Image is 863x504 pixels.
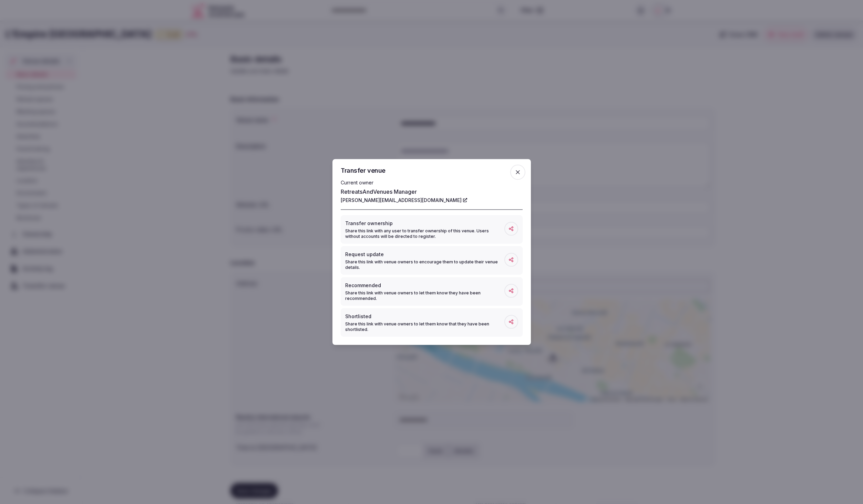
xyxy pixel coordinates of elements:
[345,259,504,270] p: Share this link with venue owners to encourage them to update their venue details.
[341,179,523,186] p: Current owner
[345,313,504,320] p: Shortlisted
[345,282,504,289] p: Recommended
[345,220,504,227] p: Transfer ownership
[341,246,523,275] button: Request updateShare this link with venue owners to encourage them to update their venue details.
[345,321,504,332] p: Share this link with venue owners to let them know that they have been shortlisted.
[341,278,523,306] button: RecommendedShare this link with venue owners to let them know they have been recommended.
[341,197,467,204] a: [PERSON_NAME][EMAIL_ADDRESS][DOMAIN_NAME]
[341,188,523,196] p: RetreatsAndVenues Manager
[345,228,504,239] p: Share this link with any user to transfer ownership of this venue. Users without accounts will be...
[345,290,504,301] p: Share this link with venue owners to let them know they have been recommended.
[341,309,523,337] button: ShortlistedShare this link with venue owners to let them know that they have been shortlisted.
[341,215,523,244] button: Transfer ownershipShare this link with any user to transfer ownership of this venue. Users withou...
[345,251,504,258] p: Request update
[341,168,523,174] h2: Transfer venue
